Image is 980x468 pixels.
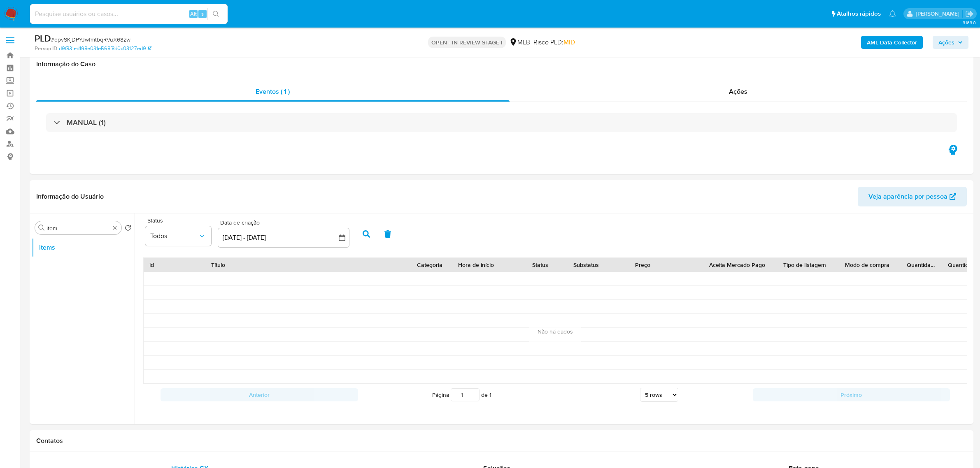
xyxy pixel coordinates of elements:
div: Tipo de listagem [783,261,833,269]
button: Próximo [753,388,950,401]
button: Veja aparência por pessoa [858,187,967,206]
div: Quantidade disponível [948,261,978,269]
span: Eventos ( 1 ) [256,87,290,96]
h1: Contatos [36,437,967,445]
div: Quantidade inicial [907,261,936,269]
div: MLB [509,38,530,47]
span: 1 [489,391,491,399]
span: # epvSKjDPYJwfmtbqRVuX68zw [51,35,130,44]
b: AML Data Collector [867,36,917,49]
div: Preço [635,261,698,269]
div: MANUAL (1) [46,113,957,132]
span: Página de [432,388,491,401]
div: Título [211,261,405,269]
button: Apagar busca [112,225,118,231]
input: Procurar [47,225,110,232]
p: emerson.gomes@mercadopago.com.br [916,10,962,18]
a: Notificações [889,10,896,17]
span: Veja aparência por pessoa [868,187,947,206]
p: OPEN - IN REVIEW STAGE I [428,37,506,48]
div: Status [532,261,562,269]
div: id [149,261,200,269]
button: common.sort_by [145,226,211,246]
div: Hora de início [458,261,521,269]
a: Sair [965,9,974,18]
span: Atalhos rápidos [837,9,881,18]
input: Pesquise usuários ou casos... [30,9,228,19]
span: Ações [938,36,954,49]
span: Ações [729,87,747,96]
span: MID [563,37,575,47]
button: search-icon [207,8,224,20]
span: s [201,10,204,18]
span: Alt [190,10,197,18]
span: Status [147,218,213,223]
div: Data de criação [218,219,349,227]
div: Aceita Mercado Pago [709,261,772,269]
b: Person ID [35,45,57,52]
button: [DATE] - [DATE] [218,228,349,248]
div: Substatus [573,261,624,269]
button: Retornar ao pedido padrão [125,225,131,234]
button: AML Data Collector [861,36,923,49]
a: d9f831ed198e031e568f8d0c03127ed9 [59,45,151,52]
button: Anterior [161,388,358,401]
b: PLD [35,32,51,45]
button: Ações [933,36,968,49]
div: Categoria [417,261,447,269]
h1: Informação do Caso [36,60,967,68]
h3: MANUAL (1) [67,118,106,127]
span: Todos [150,232,198,240]
h1: Informação do Usuário [36,192,104,201]
span: Risco PLD: [533,38,575,47]
div: Modo de compra [845,261,895,269]
button: Procurar [38,225,45,231]
button: Items [32,238,135,257]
